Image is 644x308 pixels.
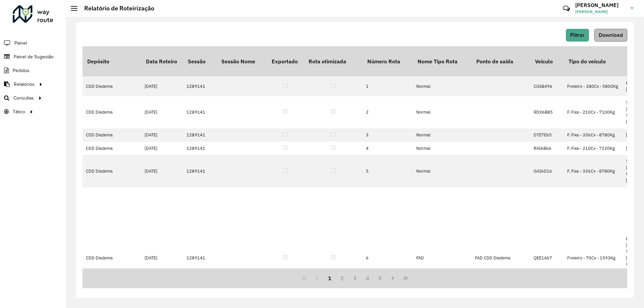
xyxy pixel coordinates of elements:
button: 3 [348,272,361,285]
button: Download [594,29,627,42]
td: 1289141 [183,76,217,96]
span: Painel de Sugestão [14,53,54,60]
th: Ponto de saída [472,46,530,76]
td: F. Fixa - 210Cx - 7220Kg [564,142,623,155]
td: 1 [363,76,413,96]
td: CDD Diadema [83,76,141,96]
td: [DATE] [141,96,183,129]
button: 5 [374,272,387,285]
span: Filtrar [570,32,585,38]
td: 4 [363,142,413,155]
td: 2 [363,96,413,129]
button: 2 [336,272,348,285]
th: Rota otimizada [304,46,363,76]
th: Exportado [267,46,304,76]
td: Normal [413,76,472,96]
th: Nome Tipo Rota [413,46,472,76]
h3: [PERSON_NAME] [575,2,626,8]
span: Relatórios [14,81,35,88]
th: Sessão [183,46,217,76]
th: Data Roteiro [141,46,183,76]
th: Tipo do veículo [564,46,623,76]
td: CDD Diadema [83,128,141,141]
td: 1289141 [183,128,217,141]
td: [DATE] [141,142,183,155]
td: Normal [413,128,472,141]
th: Depósito [83,46,141,76]
span: Pedidos [13,67,30,74]
h2: Relatório de Roteirização [77,5,154,12]
td: Normal [413,96,472,129]
th: Número Rota [363,46,413,76]
button: Last Page [399,272,412,285]
th: Veículo [530,46,564,76]
td: [DATE] [141,128,183,141]
td: F. Fixa - 210Cx - 7100Kg [564,96,623,129]
th: Sessão Nome [217,46,267,76]
td: [DATE] [141,76,183,96]
td: RDX6B85 [530,96,564,129]
td: F. Fixa - 336Cx - 8780Kg [564,128,623,141]
td: Freteiro - 280Cx - 5800Kg [564,76,623,96]
td: 1289141 [183,142,217,155]
td: CDD Diadema [83,155,141,187]
td: Normal [413,155,472,187]
button: Filtrar [566,29,589,42]
td: [DATE] [141,155,183,187]
span: Tático [13,108,25,115]
td: 1289141 [183,96,217,129]
span: Download [599,32,623,38]
td: 3 [363,128,413,141]
td: CDD Diadema [83,96,141,129]
td: Normal [413,142,472,155]
button: Next Page [386,272,399,285]
td: GAI6D16 [530,155,564,187]
td: F. Fixa - 336Cx - 8780Kg [564,155,623,187]
button: 1 [323,272,336,285]
td: RAI6B66 [530,142,564,155]
td: CDD Diadema [83,142,141,155]
td: 1289141 [183,155,217,187]
td: 5 [363,155,413,187]
span: [PERSON_NAME] [575,9,626,15]
td: DTE7E65 [530,128,564,141]
button: 4 [361,272,374,285]
span: Painel [14,40,27,47]
a: Contato Rápido [559,1,574,16]
td: CGS8496 [530,76,564,96]
span: Consultas [13,95,34,102]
